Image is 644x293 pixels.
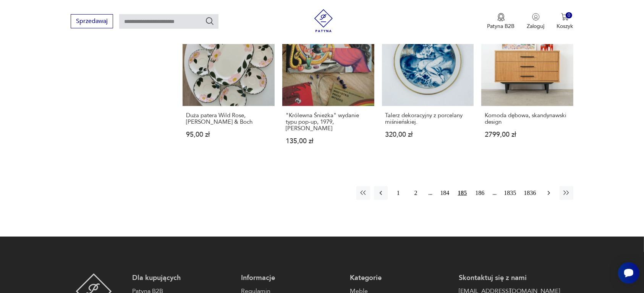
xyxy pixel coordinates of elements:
h3: Talerz dekoracyjny z porcelany miśnieńskiej. [385,112,471,125]
div: 0 [566,12,572,19]
a: "Królewna Śnieżka" wydanie typu pop-up, 1979, Vojtech Kubasta"Królewna Śnieżka" wydanie typu pop-... [282,14,374,160]
img: Patyna - sklep z meblami i dekoracjami vintage [312,9,335,32]
p: 320,00 zł [385,131,471,138]
button: Sprzedawaj [71,14,113,28]
button: 184 [438,186,452,200]
h3: Komoda dębowa, skandynawski design [485,112,570,125]
button: 185 [456,186,469,200]
button: 1836 [522,186,538,200]
button: 1835 [502,186,518,200]
p: Koszyk [557,23,573,30]
a: Ikona medaluPatyna B2B [487,13,515,30]
p: Patyna B2B [487,23,515,30]
p: Skontaktuj się z nami [459,273,560,283]
button: Szukaj [205,16,214,26]
h3: "Królewna Śnieżka" wydanie typu pop-up, 1979, [PERSON_NAME] [286,112,371,132]
button: Patyna B2B [487,13,515,30]
button: 2 [409,186,423,200]
button: Zaloguj [527,13,545,30]
p: Informacje [241,273,342,283]
button: 0Koszyk [557,13,573,30]
p: 2799,00 zł [485,131,570,138]
a: Komoda dębowa, skandynawski designKomoda dębowa, skandynawski design2799,00 zł [481,14,573,160]
img: Ikonka użytkownika [532,13,540,21]
p: Dla kupujących [132,273,233,283]
a: Duża patera Wild Rose, Villeroy & BochDuża patera Wild Rose, [PERSON_NAME] & Boch95,00 zł [183,14,275,160]
iframe: Smartsupp widget button [618,262,639,284]
p: 95,00 zł [186,131,271,138]
a: Talerz dekoracyjny z porcelany miśnieńskiej.Talerz dekoracyjny z porcelany miśnieńskiej.320,00 zł [382,14,474,160]
a: Sprzedawaj [71,19,113,25]
img: Ikona medalu [497,13,505,21]
button: 1 [392,186,405,200]
button: 186 [473,186,487,200]
p: 135,00 zł [286,138,371,144]
p: Zaloguj [527,23,545,30]
img: Ikona koszyka [561,13,569,21]
h3: Duża patera Wild Rose, [PERSON_NAME] & Boch [186,112,271,125]
p: Kategorie [350,273,451,283]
